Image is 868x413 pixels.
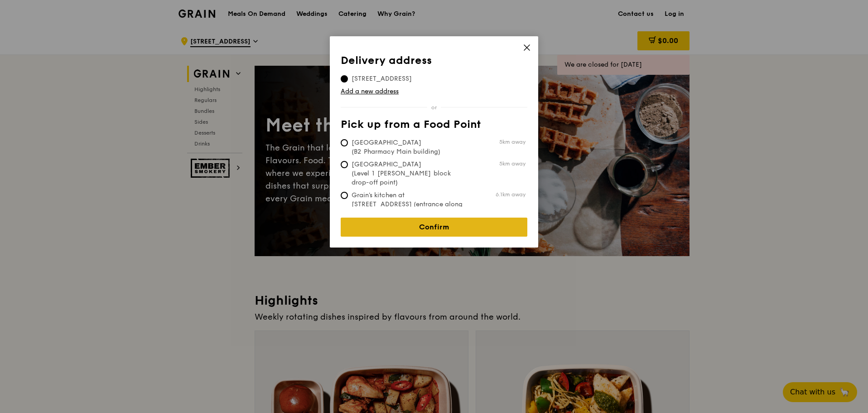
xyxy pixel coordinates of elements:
a: Add a new address [341,87,527,96]
th: Pick up from a Food Point [341,118,527,135]
span: Grain's kitchen at [STREET_ADDRESS] (entrance along [PERSON_NAME][GEOGRAPHIC_DATA]) [341,191,476,227]
a: Confirm [341,218,527,237]
span: [GEOGRAPHIC_DATA] (B2 Pharmacy Main building) [341,138,476,156]
input: Grain's kitchen at [STREET_ADDRESS] (entrance along [PERSON_NAME][GEOGRAPHIC_DATA])6.1km away [341,192,348,199]
input: [GEOGRAPHIC_DATA] (Level 1 [PERSON_NAME] block drop-off point)5km away [341,161,348,168]
span: 6.1km away [496,191,526,198]
input: [STREET_ADDRESS] [341,75,348,83]
input: [GEOGRAPHIC_DATA] (B2 Pharmacy Main building)5km away [341,139,348,146]
span: [STREET_ADDRESS] [341,74,423,83]
th: Delivery address [341,54,527,71]
span: 5km away [499,138,526,146]
span: [GEOGRAPHIC_DATA] (Level 1 [PERSON_NAME] block drop-off point) [341,160,476,187]
span: 5km away [499,160,526,167]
